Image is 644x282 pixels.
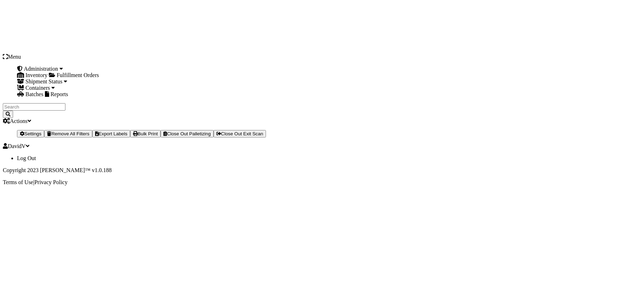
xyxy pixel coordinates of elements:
span: Fulfillment Orders [57,72,99,78]
div: DavidV [3,143,641,149]
img: logo [3,3,159,52]
a: Privacy Policy [34,179,68,185]
p: Copyright 2023 [PERSON_NAME]™ v 1.0.188 [3,167,641,174]
button: Remove All Filters [44,130,92,137]
a: Terms of Use [3,179,33,185]
span: Shipment Status [25,78,62,84]
span: Batches [25,91,43,97]
button: Close Out Palletizing [161,130,214,137]
div: | [3,179,641,186]
li: Log Out [17,155,641,161]
span: Inventory [25,72,47,78]
img: logo [159,3,316,52]
span: Menu [8,54,21,60]
button: Close Out Exit Scan [214,130,266,137]
button: Bulk Print [130,130,161,137]
span: Actions [10,118,28,124]
span: Containers [25,85,50,91]
span: Reports [51,91,68,97]
button: Settings [17,130,44,137]
input: Search [3,103,65,111]
button: Export Labels [92,130,130,137]
span: Administration [24,66,58,72]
